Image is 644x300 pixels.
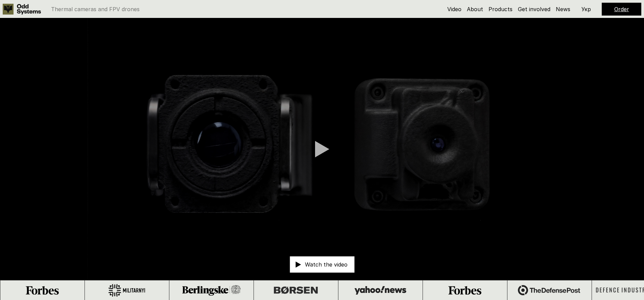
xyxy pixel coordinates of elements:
a: Products [488,6,512,13]
p: Watch the video [305,262,348,267]
a: About [467,6,483,13]
p: Укр [581,6,591,12]
a: Order [614,6,629,13]
p: Thermal cameras and FPV drones [51,6,140,12]
a: Get involved [518,6,550,13]
a: News [556,6,570,13]
a: Video [447,6,461,13]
